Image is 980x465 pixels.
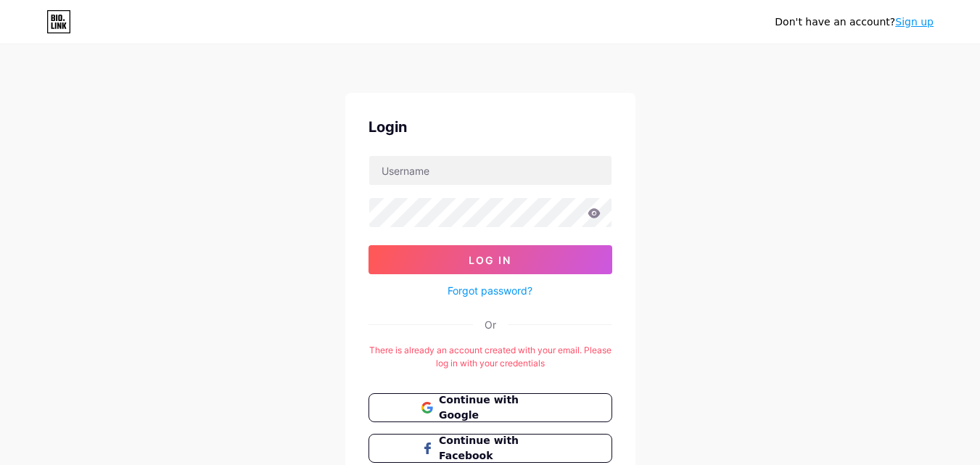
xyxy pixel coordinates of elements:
span: Log In [469,254,511,266]
input: Username [369,156,612,185]
span: Continue with Google [439,392,559,423]
button: Continue with Google [368,393,612,422]
span: Continue with Facebook [439,433,559,464]
div: There is already an account created with your email. Please log in with your credentials [368,344,612,370]
button: Log In [368,245,612,274]
button: Continue with Facebook [368,434,612,463]
div: Login [368,116,612,138]
div: Or [485,317,496,332]
a: Sign up [895,16,934,28]
a: Forgot password? [448,283,532,298]
div: Don't have an account? [775,15,934,30]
